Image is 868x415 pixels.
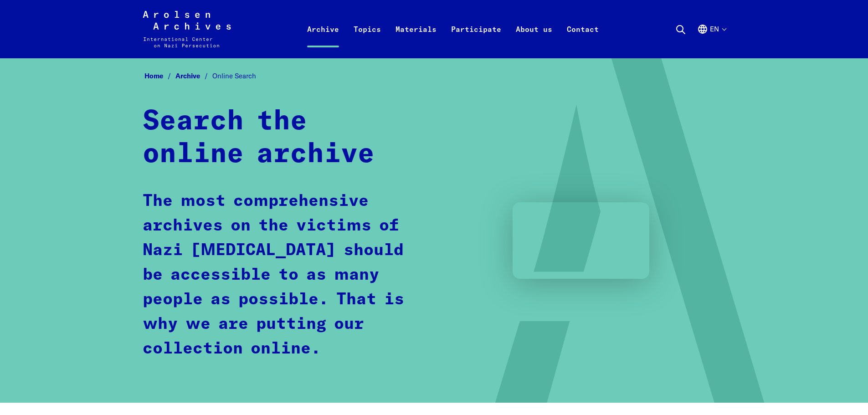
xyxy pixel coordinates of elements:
a: Participate [444,22,508,58]
nav: Breadcrumb [143,69,726,83]
a: Home [144,72,175,80]
nav: Primary [300,11,606,47]
a: Archive [300,22,346,58]
a: Materials [388,22,444,58]
a: About us [508,22,560,58]
a: Contact [560,22,606,58]
a: Topics [346,22,388,58]
a: Archive [175,72,212,80]
strong: Search the online archive [143,108,375,168]
p: The most comprehensive archives on the victims of Nazi [MEDICAL_DATA] should be accessible to as ... [143,189,418,361]
button: English, language selection [697,24,726,56]
span: Online Search [212,72,256,80]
